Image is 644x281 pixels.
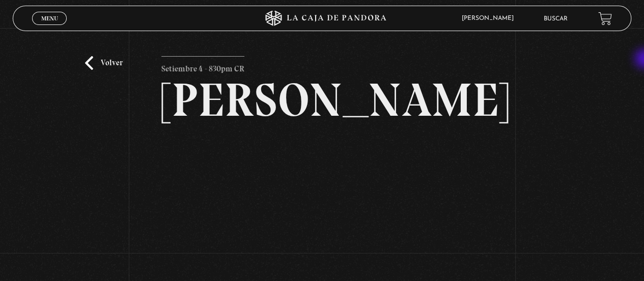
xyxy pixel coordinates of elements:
a: Volver [85,56,123,70]
span: Cerrar [38,24,62,31]
span: Menu [41,15,58,21]
p: Setiembre 4 - 830pm CR [161,56,244,76]
a: View your shopping cart [598,12,612,25]
span: [PERSON_NAME] [457,15,524,21]
a: Buscar [544,16,568,22]
h2: [PERSON_NAME] [161,76,483,123]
